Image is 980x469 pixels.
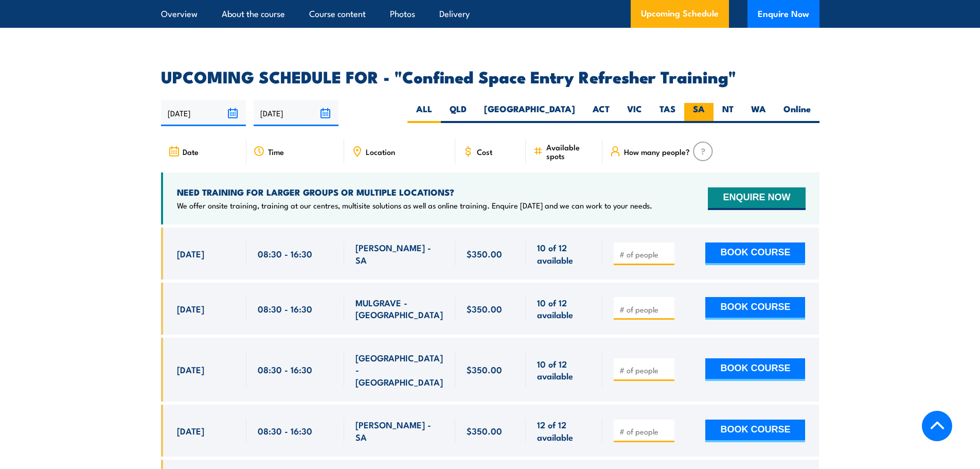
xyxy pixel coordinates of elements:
[618,103,651,123] label: VIC
[584,103,618,123] label: ACT
[355,419,444,443] span: [PERSON_NAME] - SA
[537,358,591,382] span: 10 of 12 available
[177,200,652,211] p: We offer onsite training, training at our centres, multisite solutions as well as online training...
[467,363,502,375] span: $350.00
[705,242,805,265] button: BOOK COURSE
[546,143,595,160] span: Available spots
[477,147,492,156] span: Cost
[619,304,671,315] input: # of people
[258,303,312,315] span: 08:30 - 16:30
[619,426,671,437] input: # of people
[258,363,312,375] span: 08:30 - 16:30
[684,103,714,123] label: SA
[537,419,591,443] span: 12 of 12 available
[467,303,502,315] span: $350.00
[177,248,204,259] span: [DATE]
[705,420,805,442] button: BOOK COURSE
[258,425,312,437] span: 08:30 - 16:30
[441,103,475,123] label: QLD
[161,69,819,83] h2: UPCOMING SCHEDULE FOR - "Confined Space Entry Refresher Training"
[161,100,246,126] input: From date
[624,147,690,156] span: How many people?
[355,297,444,321] span: MULGRAVE - [GEOGRAPHIC_DATA]
[258,248,312,259] span: 08:30 - 16:30
[705,358,805,381] button: BOOK COURSE
[254,100,338,126] input: To date
[355,352,444,388] span: [GEOGRAPHIC_DATA] - [GEOGRAPHIC_DATA]
[537,241,591,266] span: 10 of 12 available
[177,363,204,375] span: [DATE]
[177,303,204,315] span: [DATE]
[268,147,284,156] span: Time
[475,103,584,123] label: [GEOGRAPHIC_DATA]
[651,103,684,123] label: TAS
[537,297,591,321] span: 10 of 12 available
[467,425,502,437] span: $350.00
[366,147,395,156] span: Location
[183,147,199,156] span: Date
[705,297,805,320] button: BOOK COURSE
[467,248,502,259] span: $350.00
[407,103,441,123] label: ALL
[177,425,204,437] span: [DATE]
[775,103,819,123] label: Online
[619,365,671,375] input: # of people
[619,249,671,259] input: # of people
[355,241,444,266] span: [PERSON_NAME] - SA
[177,186,652,198] h4: NEED TRAINING FOR LARGER GROUPS OR MULTIPLE LOCATIONS?
[742,103,775,123] label: WA
[714,103,742,123] label: NT
[708,187,805,210] button: ENQUIRE NOW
